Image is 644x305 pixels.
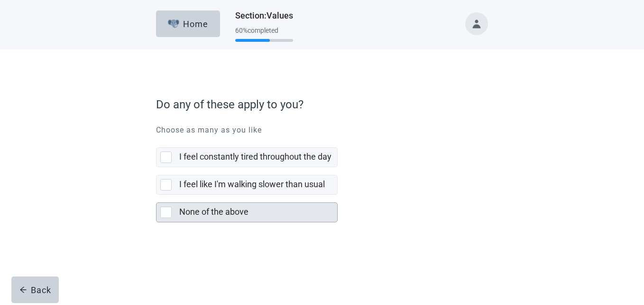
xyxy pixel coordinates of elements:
h1: Section : Values [235,9,293,22]
label: I feel like I'm walking slower than usual [179,179,325,189]
button: arrow-leftBack [11,276,59,303]
button: ElephantHome [156,10,220,37]
span: arrow-left [19,286,27,294]
img: Elephant [168,19,180,28]
div: 60 % completed [235,27,293,34]
div: Home [168,19,209,29]
div: Back [19,285,51,295]
label: I feel constantly tired throughout the day [179,152,331,162]
p: Choose as many as you like [156,124,488,136]
label: None of the above [179,207,248,217]
label: Do any of these apply to you? [156,96,483,113]
button: Toggle account menu [465,12,488,35]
